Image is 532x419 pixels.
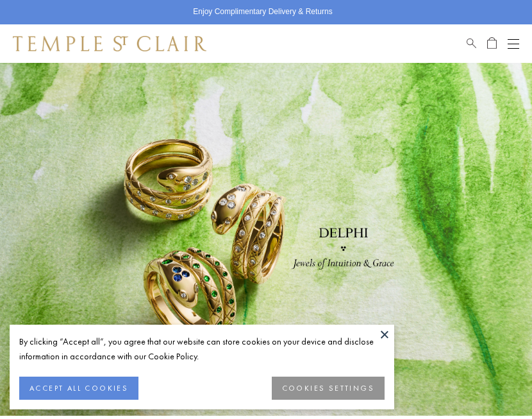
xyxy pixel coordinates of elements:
[467,36,476,51] a: Search
[272,377,385,400] button: COOKIES SETTINGS
[19,334,385,364] div: By clicking “Accept all”, you agree that our website can store cookies on your device and disclos...
[487,36,497,51] a: Open Shopping Bag
[193,6,332,19] p: Enjoy Complimentary Delivery & Returns
[13,36,206,51] img: Temple St. Clair
[508,36,519,51] button: Open navigation
[19,377,138,400] button: ACCEPT ALL COOKIES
